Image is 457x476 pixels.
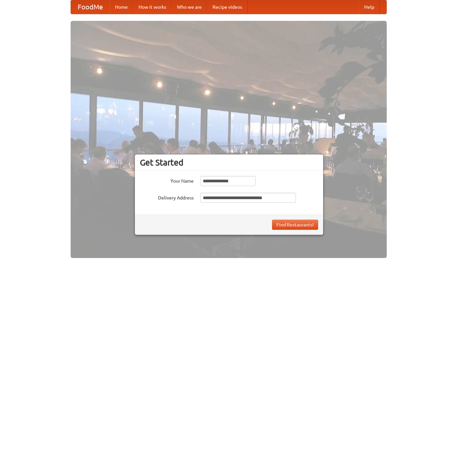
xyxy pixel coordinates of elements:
button: Find Restaurants! [272,220,318,230]
a: Recipe videos [207,0,247,14]
a: Home [110,0,133,14]
a: Help [359,0,380,14]
a: How it works [133,0,172,14]
label: Delivery Address [140,193,194,201]
label: Your Name [140,176,194,184]
a: FoodMe [71,0,110,14]
a: Who we are [172,0,207,14]
h3: Get Started [140,157,318,168]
